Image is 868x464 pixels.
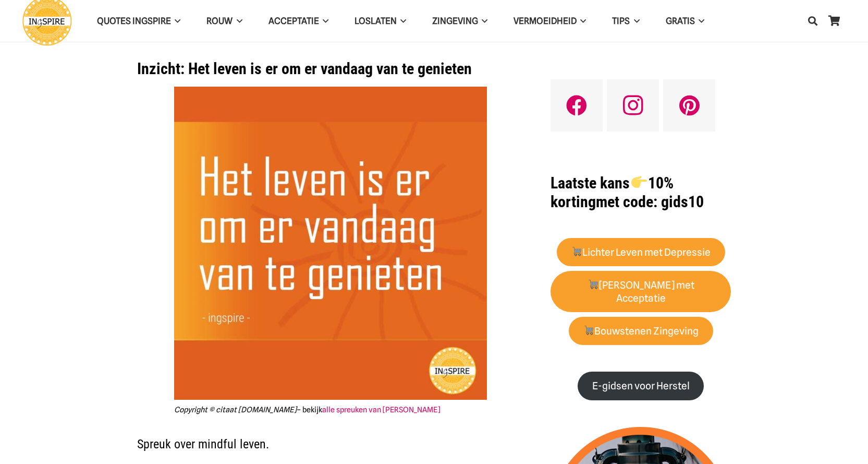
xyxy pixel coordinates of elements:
[341,8,419,34] a: LoslatenLoslaten Menu
[255,8,341,34] a: AcceptatieAcceptatie Menu
[319,8,328,34] span: Acceptatie Menu
[268,16,319,26] span: Acceptatie
[584,325,594,335] img: 🛒
[607,79,659,132] a: Instagram
[802,8,823,34] a: Zoeken
[419,8,500,34] a: ZingevingZingeving Menu
[569,317,713,346] a: 🛒Bouwstenen Zingeving
[583,325,699,337] strong: Bouwstenen Zingeving
[322,405,441,414] a: alle spreuken van [PERSON_NAME]
[174,87,487,400] img: Ingspire citaat: Het leven is er om er vandaag van te genieten - Pluk de dag quote
[233,8,242,34] span: ROUW Menu
[551,174,673,211] strong: Laatste kans 10% korting
[514,16,577,26] span: VERMOEIDHEID
[557,238,725,267] a: 🛒Lichter Leven met Depressie
[599,8,652,34] a: TIPSTIPS Menu
[174,405,297,414] em: Copyright © citaat [DOMAIN_NAME]
[193,8,255,34] a: ROUWROUW Menu
[84,8,193,34] a: QUOTES INGSPIREQUOTES INGSPIRE Menu
[612,16,630,26] span: TIPS
[592,380,690,392] strong: E-gidsen voor Herstel
[695,8,704,34] span: GRATIS Menu
[478,8,487,34] span: Zingeving Menu
[588,279,598,289] img: 🛒
[551,174,731,211] h1: met code: gids10
[588,279,694,304] strong: [PERSON_NAME] met Acceptatie
[578,372,704,400] a: E-gidsen voor Herstel
[666,16,695,26] span: GRATIS
[206,16,233,26] span: ROUW
[663,79,715,132] a: Pinterest
[432,16,478,26] span: Zingeving
[572,246,582,256] img: 🛒
[631,174,647,190] img: 👉
[397,8,406,34] span: Loslaten Menu
[174,403,487,416] figcaption: – bekijk
[171,8,180,34] span: QUOTES INGSPIRE Menu
[500,8,599,34] a: VERMOEIDHEIDVERMOEIDHEID Menu
[137,423,524,451] h2: Spreuk over mindful leven.
[551,79,603,132] a: Facebook
[551,271,731,313] a: 🛒[PERSON_NAME] met Acceptatie
[653,8,717,34] a: GRATISGRATIS Menu
[354,16,397,26] span: Loslaten
[97,16,171,26] span: QUOTES INGSPIRE
[577,8,586,34] span: VERMOEIDHEID Menu
[571,246,711,258] strong: Lichter Leven met Depressie
[630,8,639,34] span: TIPS Menu
[137,60,524,78] h1: Inzicht: Het leven is er om er vandaag van te genieten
